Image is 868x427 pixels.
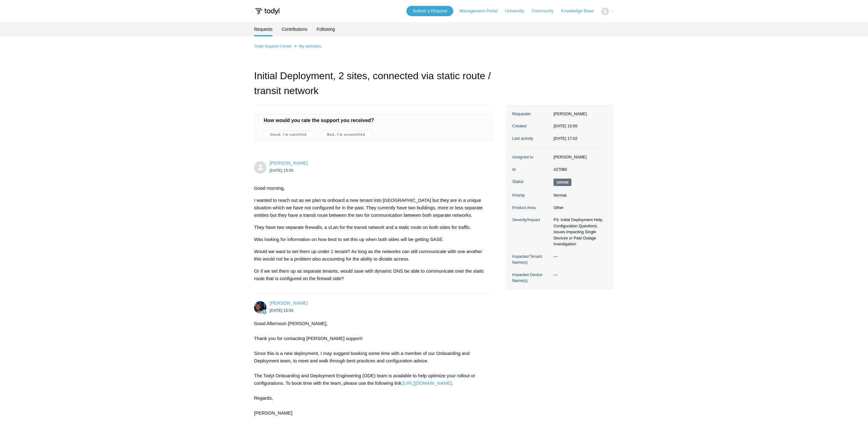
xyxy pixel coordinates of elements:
label: Good, I'm satisfied [264,131,313,138]
p: Would we want to set them up under 1 tenant? As long as the networks can still communicate with o... [254,248,485,263]
time: 2025-08-23T17:02:23+00:00 [553,136,577,141]
li: Requests [254,22,272,36]
dt: Priority [512,192,550,198]
dt: Requester [512,111,550,117]
p: Or if we set them up as separate tenants, would sase with dynamic DNS be able to communicate over... [254,267,485,282]
img: Todyl Support Center Help Center home page [254,6,280,17]
span: Jacob Bejarano [270,160,308,166]
dd: — [550,253,608,260]
a: [URL][DOMAIN_NAME] [403,380,452,386]
dt: Assigned to [512,154,550,160]
li: Todyl Support Center [254,44,293,48]
span: Connor Davis [270,300,308,306]
a: Todyl Support Center [254,44,292,48]
a: [PERSON_NAME] [270,160,308,166]
dd: P3: Initial Deployment Help, Configuration Questions, Issues Impacting Single Devices or Past Out... [550,217,608,247]
dd: #27080 [550,166,608,173]
dd: [PERSON_NAME] [550,154,608,160]
p: Was looking for information on how best to set this up when both sides will be getting SASE. [254,236,485,243]
dd: Other [550,205,608,211]
a: Following [317,22,335,36]
dd: — [550,272,608,278]
a: Knowledge Base [561,8,600,14]
time: 2025-08-06T15:54:40Z [270,308,293,313]
dd: [PERSON_NAME] [550,111,608,117]
a: Management Portal [460,8,504,14]
dt: Impacted Device Name(s) [512,272,550,284]
dt: Id [512,166,550,173]
dd: Normal [550,192,608,198]
time: 2025-08-06T15:50:11+00:00 [553,124,577,128]
dt: Product Area [512,205,550,211]
a: University [505,8,530,14]
p: Good morning, [254,184,485,192]
dt: Last activity [512,135,550,142]
h1: Initial Deployment, 2 sites, connected via static route / transit network [254,68,492,105]
p: I wanted to reach out as we plan to onboard a new tenant into [GEOGRAPHIC_DATA] but they are in a... [254,197,485,219]
h4: How would you rate the support you received? [264,117,482,124]
div: Good Afternoon [PERSON_NAME], Thank you for contacting [PERSON_NAME] support! Since this is a new... [254,320,485,424]
p: They have two separate firewalls, a vLan for the transit network and a static route on both sides... [254,224,485,231]
label: Bad, I'm unsatisfied [320,131,372,138]
a: Submit a Request [406,6,453,16]
time: 2025-08-06T15:50:11Z [270,168,293,173]
a: [PERSON_NAME] [270,300,308,306]
a: My activities [299,44,321,48]
dt: Severity/Impact [512,217,550,223]
li: My activities [293,44,321,48]
a: Contributions [282,22,307,36]
a: Community [532,8,560,14]
dt: Created [512,123,550,129]
dt: Status [512,179,550,185]
dt: Impacted Tenant Name(s) [512,253,550,266]
span: This request has been solved [553,179,571,186]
